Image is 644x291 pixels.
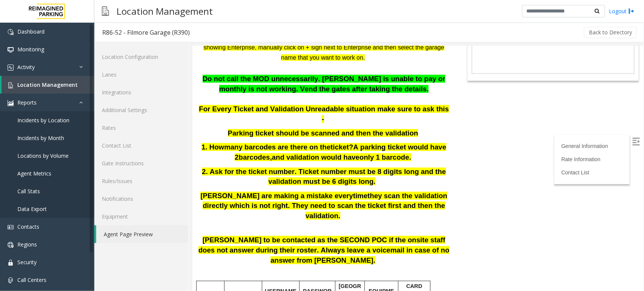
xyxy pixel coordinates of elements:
a: Agent Page Preview [96,225,188,243]
a: Integrations [94,83,188,101]
span: Do not call the MOD unnecessarily. [PERSON_NAME] is unable to pay or monthly is not working. Vend... [10,29,253,47]
a: Rate Information [369,110,408,116]
span: time [161,146,175,154]
span: Parking ticket should be scanned and then the validation [35,83,226,91]
a: Logout [609,7,635,15]
span: Contacts [17,223,39,230]
img: logout [629,7,635,15]
a: Rules/Issues [94,172,188,190]
img: 'icon' [8,224,14,230]
span: CARD INSERTION [209,237,235,262]
span: Call Centers [17,276,46,283]
span: 1 [9,97,13,105]
span: only 1 barcode. [167,107,219,115]
span: Locations by Volume [17,152,69,159]
a: Location Management [2,76,94,94]
span: they scan the validation directly which is not right. They need to scan the ticket first and then... [10,146,255,174]
span: USERNAME [72,242,104,248]
img: 'icon' [8,260,14,266]
span: Call Stats [17,188,40,195]
a: Contact List [369,123,397,129]
span: ticket? [138,97,161,105]
span: Agent Metrics [17,170,51,177]
span: EQUIPMENT [176,242,202,258]
span: Reports [17,99,37,106]
a: Additional Settings [94,101,188,119]
span: Activity [17,63,35,71]
span: [PERSON_NAME] to be contacted as the SECOND POC if the onsite staff does not answer during their ... [6,190,257,218]
img: 'icon' [8,277,14,283]
img: Open/Close Sidebar Menu [440,92,447,99]
span: For Every Ticket and Validation Unreadable situation make sure to ask this - [6,59,257,77]
span: Monitoring [17,46,44,53]
span: 2. Ask for the ticket number. Ticket number must be 8 digits long and the validation must be 6 di... [9,122,254,140]
img: 'icon' [8,100,14,106]
h3: Location Management [113,2,217,20]
img: pageIcon [102,2,109,20]
span: . How [13,97,32,105]
a: General Information [369,97,416,103]
span: , [77,107,79,115]
img: 'icon' [8,65,14,71]
span: [GEOGRAPHIC_DATA] [146,237,169,262]
span: [PERSON_NAME] are making a mistake every [8,146,160,154]
span: and validation would have [80,107,167,115]
span: Regions [17,241,37,248]
a: Rates [94,119,188,137]
a: Lanes [94,66,188,83]
a: Gate Instructions [94,154,188,172]
span: Location Management [17,81,78,88]
a: Location Configuration [94,48,188,66]
img: 'icon' [8,47,14,53]
span: many barcodes are there on the [32,97,138,105]
span: Incidents by Month [17,134,64,142]
span: Incidents by Location [17,117,69,124]
a: Equipment [94,208,188,225]
img: 'icon' [8,82,14,88]
span: Dashboard [17,28,45,35]
img: 'icon' [8,29,14,35]
span: Security [17,259,37,266]
img: 'icon' [8,242,14,248]
span: Data Export [17,205,47,212]
span: PASSWORD [111,242,139,258]
div: R86-52 - Filmore Garage (R390) [102,28,190,37]
span: barcodes [46,107,78,115]
a: Contact List [94,137,188,154]
button: Back to Directory [584,27,637,38]
a: Notifications [94,190,188,208]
